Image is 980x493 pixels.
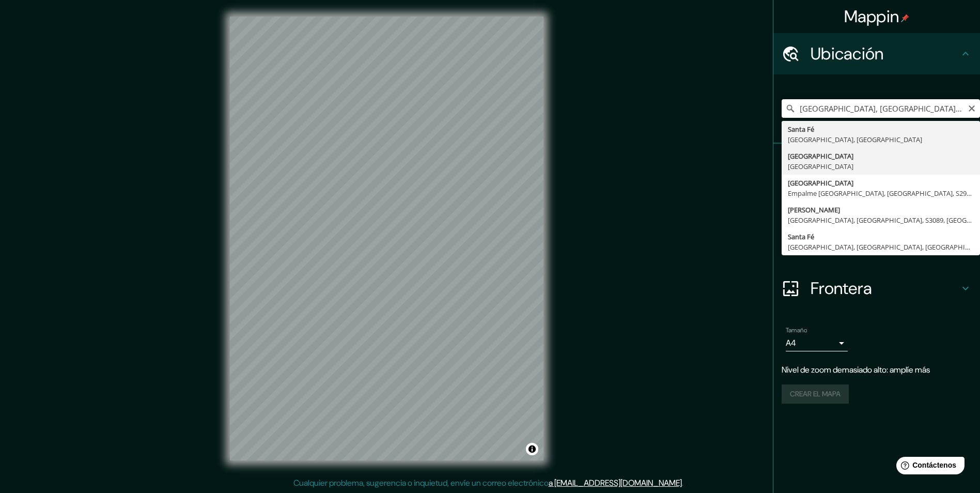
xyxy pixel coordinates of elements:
h4: Frontera [811,278,959,299]
div: [PERSON_NAME] [788,205,974,215]
label: Tamaño [786,326,807,335]
div: Empalme [GEOGRAPHIC_DATA], [GEOGRAPHIC_DATA], S2918, [GEOGRAPHIC_DATA] [788,188,974,198]
div: Ubicación [773,33,980,74]
a: a [EMAIL_ADDRESS][DOMAIN_NAME] [549,477,682,488]
iframe: Help widget launcher [888,453,969,482]
button: Claro [968,103,976,113]
div: [GEOGRAPHIC_DATA] [788,178,974,188]
canvas: Mapa [230,17,543,460]
div: [GEOGRAPHIC_DATA] [788,151,974,161]
font: Mappin [844,6,899,27]
div: [GEOGRAPHIC_DATA], [GEOGRAPHIC_DATA], [GEOGRAPHIC_DATA] [788,242,974,252]
h4: Diseño [811,237,959,257]
div: Diseño [773,226,980,268]
div: . [683,477,685,489]
h4: Ubicación [811,43,959,64]
div: [GEOGRAPHIC_DATA], [GEOGRAPHIC_DATA], S3089, [GEOGRAPHIC_DATA] [788,215,974,225]
div: [GEOGRAPHIC_DATA], [GEOGRAPHIC_DATA] [788,134,974,145]
div: Pines [773,144,980,185]
img: pin-icon.png [901,14,909,22]
button: Alternar atribución [526,443,538,455]
div: Santa Fé [788,232,974,242]
div: Santa Fé [788,124,974,134]
div: . [685,477,687,489]
input: Elige tu ciudad o área [782,99,980,118]
div: Estilo [773,185,980,226]
p: Cualquier problema, sugerencia o inquietud, envíe un correo electrónico . [293,477,683,489]
div: A4 [786,335,848,351]
div: [GEOGRAPHIC_DATA] [788,161,974,172]
p: Nivel de zoom demasiado alto: amplíe más [782,364,972,376]
div: Frontera [773,268,980,309]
